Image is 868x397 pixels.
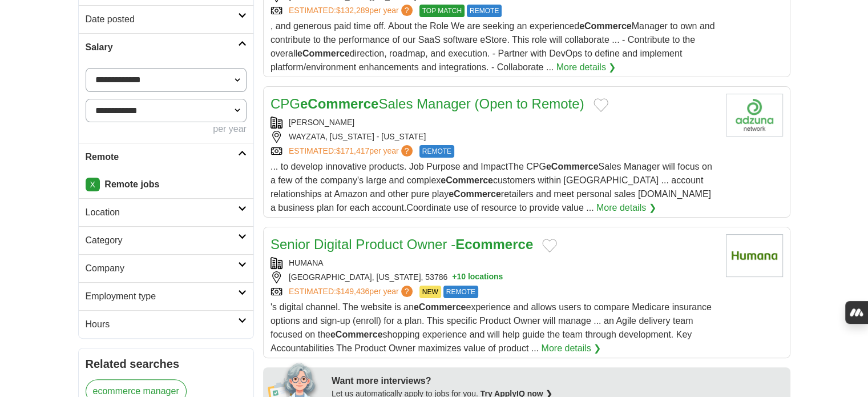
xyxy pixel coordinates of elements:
[556,61,616,74] a: More details ❯
[297,49,350,58] strong: eCommerce
[330,330,383,339] strong: eCommerce
[419,5,465,17] span: TOP MATCH
[300,96,378,111] strong: eCommerce
[86,206,238,219] h2: Location
[596,201,656,215] a: More details ❯
[86,318,238,331] h2: Hours
[86,178,100,191] a: X
[271,21,715,72] span: , and generous paid time off. About the Role We are seeking an experienced Manager to own and con...
[579,21,632,31] strong: eCommerce
[86,290,238,303] h2: Employment type
[86,150,238,164] h2: Remote
[271,236,533,252] a: Senior Digital Product Owner -Ecommerce
[86,41,238,54] h2: Salary
[452,271,503,283] button: +10 locations
[726,94,783,137] img: Company logo
[271,131,717,143] div: WAYZATA, [US_STATE] - [US_STATE]
[86,355,247,372] h2: Related searches
[419,145,454,158] span: REMOTE
[104,179,159,189] strong: Remote jobs
[441,175,493,185] strong: eCommerce
[336,6,369,15] span: $132,289
[336,146,369,155] span: $171,417
[271,96,584,111] a: CPGeCommerceSales Manager (Open to Remote)
[271,271,717,283] div: [GEOGRAPHIC_DATA], [US_STATE], 53786
[336,287,369,296] span: $149,436
[449,189,501,199] strong: eCommerce
[86,122,247,136] div: per year
[79,143,253,171] a: Remote
[289,145,415,158] a: ESTIMATED:$171,417per year?
[289,258,324,267] a: HUMANA
[271,117,717,129] div: [PERSON_NAME]
[86,234,238,247] h2: Category
[79,226,253,254] a: Category
[79,282,253,310] a: Employment type
[289,5,415,17] a: ESTIMATED:$132,289per year?
[79,5,253,33] a: Date posted
[419,286,441,298] span: NEW
[467,5,502,17] span: REMOTE
[79,198,253,226] a: Location
[726,234,783,277] img: Humana logo
[271,162,712,212] span: ... to develop innovative products. Job Purpose and ImpactThe CPG Sales Manager will focus on a f...
[541,342,601,355] a: More details ❯
[86,13,238,26] h2: Date posted
[289,286,415,298] a: ESTIMATED:$149,436per year?
[86,262,238,275] h2: Company
[401,145,413,157] span: ?
[271,302,712,353] span: 's digital channel. The website is an experience and allows users to compare Medicare insurance o...
[546,162,599,171] strong: eCommerce
[79,33,253,61] a: Salary
[79,310,253,338] a: Hours
[455,236,533,252] strong: Ecommerce
[414,302,466,312] strong: eCommerce
[79,254,253,282] a: Company
[401,5,413,16] span: ?
[332,374,784,388] div: Want more interviews?
[443,286,478,298] span: REMOTE
[401,286,413,297] span: ?
[452,271,457,283] span: +
[594,98,608,112] button: Add to favorite jobs
[542,239,557,252] button: Add to favorite jobs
